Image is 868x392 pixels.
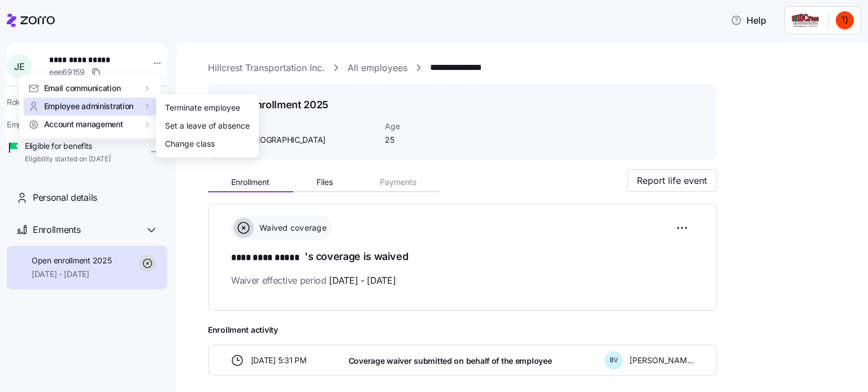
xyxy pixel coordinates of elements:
div: Set a leave of absence [165,120,250,132]
span: Email communication [44,83,121,94]
span: Account management [44,119,123,130]
div: Terminate employee [165,102,240,114]
span: Employee administration [44,101,134,112]
div: Change class [165,138,215,150]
